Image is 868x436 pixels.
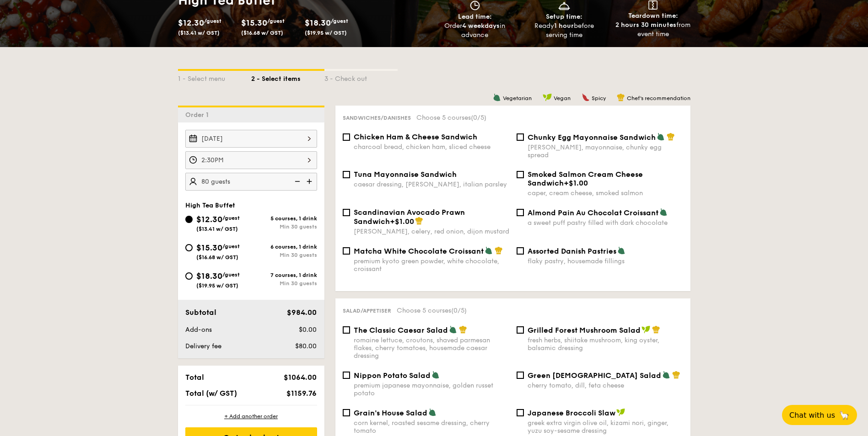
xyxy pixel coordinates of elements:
[343,209,350,216] input: Scandinavian Avocado Prawn Sandwich+$1.00[PERSON_NAME], celery, red onion, dijon mustard
[354,181,509,188] div: caesar dressing, [PERSON_NAME], italian parsley
[331,18,348,24] span: /guest
[185,151,317,169] input: Event time
[617,246,625,255] img: icon-vegetarian.fe4039eb.svg
[582,93,590,101] img: icon-spicy.37a8142b.svg
[185,373,204,382] span: Total
[451,307,467,314] span: (0/5)
[528,219,683,227] div: a sweet puff pastry filled with dark chocolate
[343,308,391,314] span: Salad/Appetiser
[642,325,651,334] img: icon-vegan.f8ff3823.svg
[528,144,683,159] div: [PERSON_NAME], mayonnaise, chunky egg spread
[657,133,665,141] img: icon-vegetarian.fe4039eb.svg
[196,226,238,232] span: ($13.41 w/ GST)
[354,371,431,380] span: Nippon Potato Salad
[659,208,668,216] img: icon-vegetarian.fe4039eb.svg
[185,130,317,148] input: Event date
[305,30,347,36] span: ($19.95 w/ GST)
[251,223,317,230] div: Min 30 guests
[612,21,694,39] div: from event time
[354,382,509,397] div: premium japanese mayonnaise, golden russet potato
[517,209,524,216] input: Almond Pain Au Chocolat Croissanta sweet puff pastry filled with dark chocolate
[517,372,524,379] input: Green [DEMOGRAPHIC_DATA] Saladcherry tomato, dill, feta cheese
[354,170,457,179] span: Tuna Mayonnaise Sandwich
[343,372,350,379] input: Nippon Potato Saladpremium japanese mayonnaise, golden russet potato
[528,208,658,217] span: Almond Pain Au Chocolat Croissant
[667,133,675,141] img: icon-chef-hat.a58ddaea.svg
[196,282,238,289] span: ($19.95 w/ GST)
[251,71,324,84] div: 2 - Select items
[528,419,683,435] div: greek extra virgin olive oil, kizami nori, ginger, yuzu soy-sesame dressing
[617,93,625,101] img: icon-chef-hat.a58ddaea.svg
[185,111,212,119] span: Order 1
[839,410,850,420] span: 🦙
[251,244,317,250] div: 6 courses, 1 drink
[471,114,486,122] span: (0/5)
[528,247,616,255] span: Assorted Danish Pastries
[528,170,643,187] span: Smoked Salmon Cream Cheese Sandwich
[354,326,448,335] span: The Classic Caesar Salad
[354,419,509,435] div: corn kernel, roasted sesame dressing, cherry tomato
[528,409,615,417] span: Japanese Broccoli Slaw
[592,95,606,101] span: Spicy
[528,382,683,389] div: cherry tomato, dill, feta cheese
[299,326,317,334] span: $0.00
[616,408,625,416] img: icon-vegan.f8ff3823.svg
[546,13,582,21] span: Setup time:
[185,244,193,251] input: $15.30/guest($16.68 w/ GST)6 courses, 1 drinkMin 30 guests
[178,71,251,84] div: 1 - Select menu
[627,95,690,101] span: Chef's recommendation
[185,216,193,223] input: $12.30/guest($13.41 w/ GST)5 courses, 1 drinkMin 30 guests
[343,247,350,255] input: Matcha White Chocolate Croissantpremium kyoto green powder, white chocolate, croissant
[251,252,317,258] div: Min 30 guests
[251,215,317,222] div: 5 courses, 1 drink
[354,247,484,255] span: Matcha White Chocolate Croissant
[196,243,222,253] span: $15.30
[517,409,524,416] input: Japanese Broccoli Slawgreek extra virgin olive oil, kizami nori, ginger, yuzu soy-sesame dressing
[343,115,411,121] span: Sandwiches/Danishes
[178,30,220,36] span: ($13.41 w/ GST)
[428,408,437,416] img: icon-vegetarian.fe4039eb.svg
[196,214,222,224] span: $12.30
[354,133,477,141] span: Chicken Ham & Cheese Sandwich
[449,325,457,334] img: icon-vegetarian.fe4039eb.svg
[185,413,317,420] div: + Add another order
[397,307,467,314] span: Choose 5 courses
[528,189,683,197] div: caper, cream cheese, smoked salmon
[185,308,216,317] span: Subtotal
[354,143,509,151] div: charcoal bread, chicken ham, sliced cheese
[468,0,482,11] img: icon-clock.2db775ea.svg
[222,271,240,278] span: /guest
[528,133,656,142] span: Chunky Egg Mayonnaise Sandwich
[517,171,524,178] input: Smoked Salmon Cream Cheese Sandwich+$1.00caper, cream cheese, smoked salmon
[305,18,331,28] span: $18.30
[523,21,605,40] div: Ready before serving time
[303,173,317,190] img: icon-add.58712e84.svg
[354,257,509,273] div: premium kyoto green powder, white chocolate, croissant
[196,271,222,281] span: $18.30
[543,93,552,101] img: icon-vegan.f8ff3823.svg
[185,326,212,334] span: Add-ons
[485,246,493,255] img: icon-vegetarian.fe4039eb.svg
[343,171,350,178] input: Tuna Mayonnaise Sandwichcaesar dressing, [PERSON_NAME], italian parsley
[178,18,204,28] span: $12.30
[287,308,317,317] span: $984.00
[286,389,317,398] span: $1159.76
[390,217,414,226] span: +$1.00
[354,336,509,360] div: romaine lettuce, croutons, shaved parmesan flakes, cherry tomatoes, housemade caesar dressing
[416,114,486,122] span: Choose 5 courses
[354,228,509,235] div: [PERSON_NAME], celery, red onion, dijon mustard
[241,30,283,36] span: ($16.68 w/ GST)
[564,179,588,187] span: +$1.00
[517,133,524,141] input: Chunky Egg Mayonnaise Sandwich[PERSON_NAME], mayonnaise, chunky egg spread
[554,95,571,101] span: Vegan
[554,22,574,30] strong: 1 hour
[241,18,267,28] span: $15.30
[354,409,427,417] span: Grain's House Salad
[662,371,670,379] img: icon-vegetarian.fe4039eb.svg
[185,342,221,350] span: Delivery fee
[517,326,524,334] input: Grilled Forest Mushroom Saladfresh herbs, shiitake mushroom, king oyster, balsamic dressing
[185,202,235,209] span: High Tea Buffet
[557,0,571,11] img: icon-dish.430c3a2e.svg
[503,95,532,101] span: Vegetarian
[196,254,238,261] span: ($16.68 w/ GST)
